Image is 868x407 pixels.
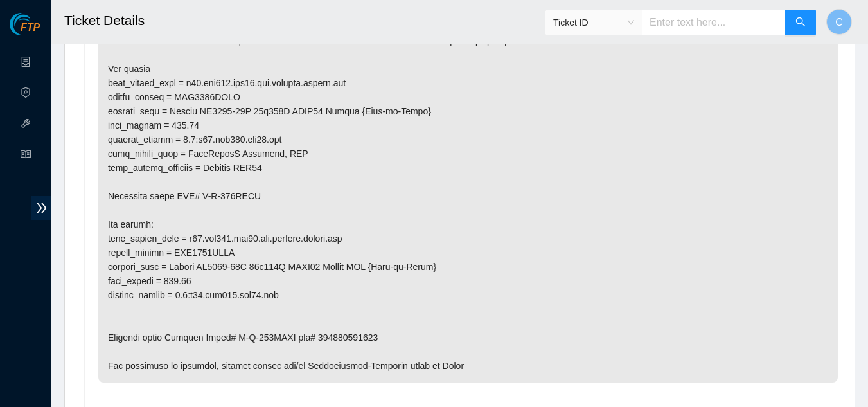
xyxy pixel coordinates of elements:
[21,22,40,34] span: FTP
[785,10,816,35] button: search
[21,143,31,169] span: read
[835,14,843,30] span: C
[826,9,852,35] button: C
[31,196,51,220] span: double-right
[10,23,40,40] a: Akamai TechnologiesFTP
[642,10,786,35] input: Enter text here...
[10,13,65,35] img: Akamai Technologies
[553,13,634,32] span: Ticket ID
[795,17,806,29] span: search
